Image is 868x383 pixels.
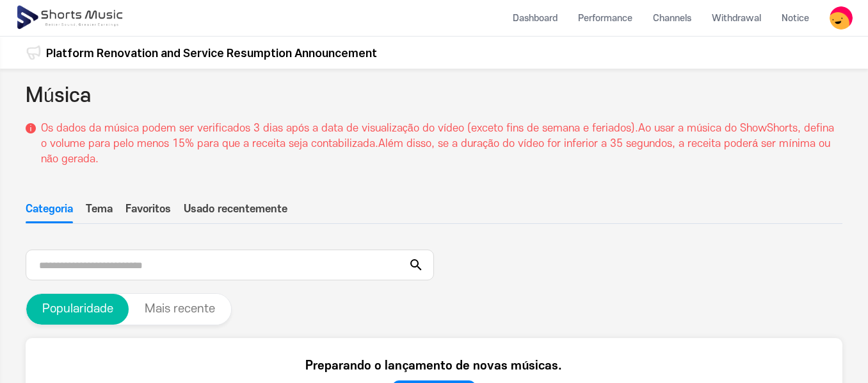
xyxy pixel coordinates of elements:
[771,1,819,35] a: Notice
[643,1,702,35] a: Channels
[502,1,568,35] a: Dashboard
[184,201,287,223] button: Usado recentemente
[702,1,771,35] a: Withdrawal
[42,302,113,316] font: Popularidade
[86,203,113,215] font: Tema
[125,203,171,215] font: Favoritos
[46,44,377,62] a: Platform Renovation and Service Resumption Announcement
[145,302,215,316] font: Mais recente
[41,138,830,165] font: Além disso, se a duração do vídeo for inferior a 35 segundos, a receita poderá ser mínima ou não ...
[26,45,41,60] img: 알림 아이콘
[305,359,562,373] font: Preparando o lançamento de novas músicas.
[26,123,36,133] img: 설명 아이콘
[125,201,171,223] button: Favoritos
[184,203,287,215] font: Usado recentemente
[26,201,73,223] button: Categoria
[568,1,643,35] a: Performance
[86,201,113,223] button: Tema
[26,85,91,107] font: Música
[26,294,129,325] button: Popularidade
[830,6,853,30] img: 사용자 이미지
[129,294,231,325] button: Mais recente
[26,203,73,215] font: Categoria
[41,123,638,134] font: Os dados da música podem ser verificados 3 dias após a data de visualização do vídeo (exceto fins...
